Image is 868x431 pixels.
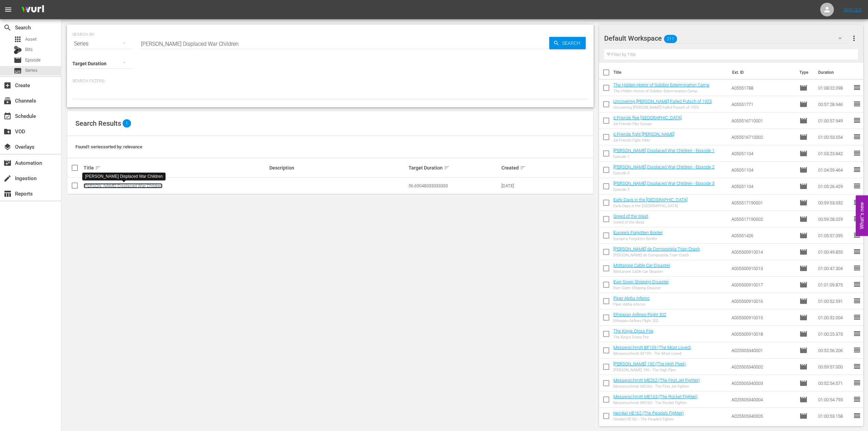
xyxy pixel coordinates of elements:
a: Mottarone Cable Car Disaster [613,263,670,268]
td: A005500910015 [729,309,797,326]
td: 01:05:26.429 [815,178,853,194]
div: Description [269,165,407,171]
td: A005500910017 [729,277,797,293]
div: Six Friends Fight Hitler [613,138,674,143]
div: Ever Given Shipping Disaster [613,286,669,290]
td: 01:00:54.793 [815,391,853,408]
a: [PERSON_NAME] Displaced War Children [84,183,162,188]
div: Greed of the West [613,220,648,225]
div: The King's Cross Fire [613,335,653,339]
span: reorder [853,215,861,223]
span: Episode [799,395,808,404]
span: Series [25,67,38,74]
span: Episode [799,313,808,322]
span: Episode [799,117,808,125]
td: 00:52:56.206 [815,342,853,359]
span: more_vert [850,34,858,42]
a: Piper Alpha Inferno [613,296,650,301]
span: Asset [14,35,22,43]
div: [PERSON_NAME] 190 - The High Flyer [613,368,686,372]
td: 01:00:32.004 [815,309,853,326]
span: Episode [799,133,808,141]
td: A025505340003 [729,375,797,391]
div: Episode 3 [613,187,714,192]
td: 01:00:49.855 [815,244,853,260]
td: 00:59:53.032 [815,194,853,211]
span: Found 1 series sorted by: relevance [75,144,142,149]
span: reorder [853,165,861,174]
a: Early Days in the [GEOGRAPHIC_DATA] [613,197,687,202]
span: reorder [853,362,861,371]
a: Uncovering [PERSON_NAME] Failed Putsch of 1923 [613,99,712,104]
span: reorder [853,313,861,321]
a: [PERSON_NAME] 190 (The High Flyer) [613,361,686,366]
div: [PERSON_NAME] Displaced War Children [85,174,163,179]
td: A055516710001 [729,112,797,129]
td: A055517190001 [729,194,797,211]
a: Greed of the West [613,214,648,219]
td: 01:00:52.591 [815,293,853,309]
span: Episode [25,57,41,64]
td: A05551771 [729,96,797,112]
span: Episode [799,346,808,354]
td: 01:00:47.304 [815,260,853,277]
a: The Kings Cross Fire [613,328,653,334]
a: Ever Given Shipping Disaster [613,279,669,284]
span: Search [3,24,12,32]
div: The Hidden Horror of Sobibor Extermination Camp [613,89,709,93]
td: A05051104 [729,162,797,178]
div: Messerschmitt BF109 - The Most Loved [613,351,691,356]
span: Episode [799,248,808,256]
td: 00:59:28.029 [815,211,853,227]
a: [PERSON_NAME] de Compostela Train Crash [613,246,700,252]
span: reorder [853,83,861,92]
a: The Hidden Horror of Sobibor Extermination Camp [613,82,709,87]
span: VOD [3,127,12,136]
span: reorder [853,379,861,387]
span: 1 [123,119,131,127]
td: 01:00:57.949 [815,112,853,129]
td: 01:00:25.373 [815,326,853,342]
td: A05551788 [729,80,797,96]
div: Six Friends Flee Europe [613,122,682,126]
td: A005500910013 [729,260,797,277]
div: Heinkel HE162 - The People’s Fighter [613,417,684,421]
div: Default Workspace [604,29,848,48]
div: Title [84,164,267,172]
span: Episode [799,264,808,272]
div: Episode 1 [613,154,714,159]
span: sort [520,165,526,171]
a: Heinkel HE162 (The People’s Fighter) [613,410,684,416]
div: Piper Alpha Inferno [613,302,650,307]
a: [PERSON_NAME] Displaced War Children - Episode 3 [613,181,714,186]
td: 01:08:02.098 [815,80,853,96]
a: [PERSON_NAME] Displaced War Children - Episode 2 [613,164,714,170]
span: Search [559,37,586,49]
div: Early Days in the [GEOGRAPHIC_DATA] [613,204,687,208]
td: A05051104 [729,178,797,194]
a: 6 Friends fight [PERSON_NAME] [613,132,674,137]
td: 01:00:53.158 [815,408,853,424]
button: more_vert [850,30,858,46]
span: Series [14,67,22,75]
span: Channels [3,97,12,105]
p: Search Filters: [72,78,588,84]
div: [PERSON_NAME] de Compostela Train Crash [613,253,700,257]
span: Episode [799,297,808,305]
td: 00:59:57.000 [815,359,853,375]
td: 01:05:57.095 [815,227,853,244]
div: Messerschmitt ME262 - The First Jet Fighter [613,384,700,389]
span: Episode [799,412,808,420]
div: Episode 2 [613,171,714,175]
td: 00:52:54.571 [815,375,853,391]
span: Episode [799,100,808,108]
span: Automation [3,159,12,167]
a: Messerschmitt BF109 (The Most Loved) [613,345,691,350]
a: Messerschmitt ME262 (The First Jet Fighter) [613,378,700,383]
div: [DATE] [501,183,546,188]
span: Search Results [75,119,121,127]
a: Ethiopian Airlines Flight 302 [613,312,666,317]
span: Episode [799,166,808,174]
span: reorder [853,329,861,338]
span: Episode [799,330,808,338]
